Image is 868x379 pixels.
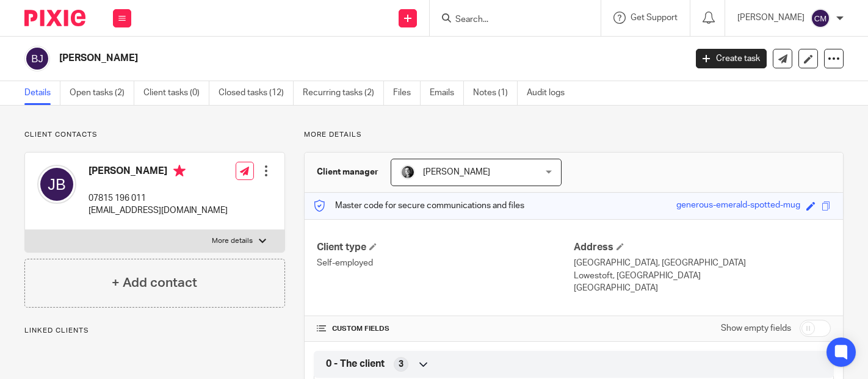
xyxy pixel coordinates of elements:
h2: [PERSON_NAME] [59,52,554,65]
p: 07815 196 011 [89,192,228,204]
a: Emails [430,81,464,105]
span: Get Support [631,13,678,22]
a: Client tasks (0) [143,81,209,105]
span: 3 [399,358,403,370]
a: Closed tasks (12) [219,81,294,105]
p: [PERSON_NAME] [737,12,805,24]
p: Linked clients [24,326,285,336]
a: Audit logs [527,81,574,105]
h3: Client manager [317,166,378,178]
span: [PERSON_NAME] [423,168,490,176]
p: More details [212,236,253,246]
p: [EMAIL_ADDRESS][DOMAIN_NAME] [89,204,228,217]
p: Lowestoft, [GEOGRAPHIC_DATA] [574,270,831,282]
a: Create task [696,49,767,68]
img: svg%3E [24,46,50,71]
div: generous-emerald-spotted-mug [676,199,800,213]
span: 0 - The client [326,358,385,370]
a: Files [393,81,421,105]
p: More details [304,130,844,140]
h4: + Add contact [112,273,197,292]
p: Master code for secure communications and files [314,200,524,212]
a: Notes (1) [473,81,518,105]
label: Show empty fields [721,322,791,334]
img: DSC_9061-3.jpg [400,165,415,179]
a: Open tasks (2) [70,81,134,105]
a: Recurring tasks (2) [303,81,384,105]
i: Primary [173,165,186,177]
img: Pixie [24,10,85,26]
h4: Client type [317,241,574,254]
img: svg%3E [37,165,76,204]
p: Client contacts [24,130,285,140]
h4: [PERSON_NAME] [89,165,228,180]
a: Details [24,81,60,105]
img: svg%3E [811,9,830,28]
h4: CUSTOM FIELDS [317,324,574,334]
input: Search [454,15,564,26]
p: [GEOGRAPHIC_DATA], [GEOGRAPHIC_DATA] [574,257,831,269]
h4: Address [574,241,831,254]
p: [GEOGRAPHIC_DATA] [574,282,831,294]
p: Self-employed [317,257,574,269]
